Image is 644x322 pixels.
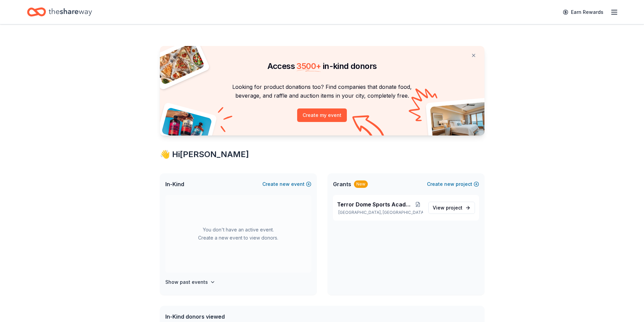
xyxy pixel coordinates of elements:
div: You don't have an active event. Create a new event to view donors. [165,195,311,273]
a: Home [27,4,92,20]
div: New [354,180,368,188]
div: 👋 Hi [PERSON_NAME] [160,149,484,160]
img: Pizza [152,42,205,85]
button: Create my event [297,108,347,122]
span: In-Kind [165,180,184,188]
a: View project [428,202,475,214]
p: Looking for product donations too? Find companies that donate food, beverage, and raffle and auct... [168,82,476,100]
span: new [280,180,290,188]
img: Curvy arrow [352,115,386,141]
button: Createnewevent [262,180,311,188]
span: 3500 + [296,61,321,71]
button: Show past events [165,278,215,286]
h4: Show past events [165,278,208,286]
p: [GEOGRAPHIC_DATA], [GEOGRAPHIC_DATA] [337,210,423,215]
span: Grants [333,180,351,188]
div: In-Kind donors viewed [165,313,331,321]
span: project [446,205,462,210]
span: View [433,204,462,212]
a: Earn Rewards [559,6,607,18]
button: Createnewproject [427,180,479,188]
span: Access in-kind donors [267,61,377,71]
span: Terror Dome Sports Academy 2024-25 [337,200,413,208]
span: new [444,180,454,188]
